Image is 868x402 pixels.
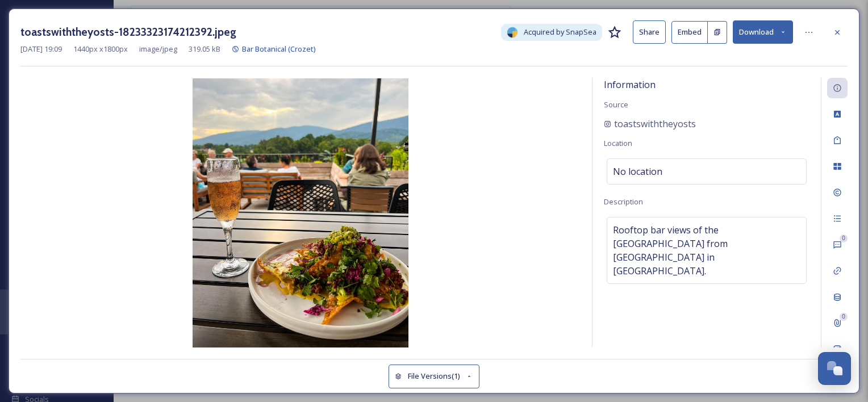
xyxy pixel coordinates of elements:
[733,20,793,44] button: Download
[840,235,848,242] div: 0
[613,165,662,178] span: No location
[507,27,518,38] img: snapsea-logo.png
[20,78,581,347] img: toastswiththeyosts-18233323174212392.jpeg
[840,313,848,321] div: 0
[604,196,643,207] span: Description
[73,44,128,55] span: 1440 px x 1800 px
[614,117,696,131] span: toastswiththeyosts
[524,27,596,37] span: Acquired by SnapSea
[139,44,177,55] span: image/jpeg
[671,21,708,44] button: Embed
[604,99,628,110] span: Source
[20,24,236,40] h3: toastswiththeyosts-18233323174212392.jpeg
[604,117,696,131] a: toastswiththeyosts
[818,352,851,385] button: Open Chat
[633,20,666,44] button: Share
[189,44,220,55] span: 319.05 kB
[20,44,62,55] span: [DATE] 19:09
[613,223,800,278] span: Rooftop bar views of the [GEOGRAPHIC_DATA] from [GEOGRAPHIC_DATA] in [GEOGRAPHIC_DATA].
[389,365,479,388] button: File Versions(1)
[604,138,632,148] span: Location
[604,78,656,91] span: Information
[242,44,316,54] span: Bar Botanical (Crozet)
